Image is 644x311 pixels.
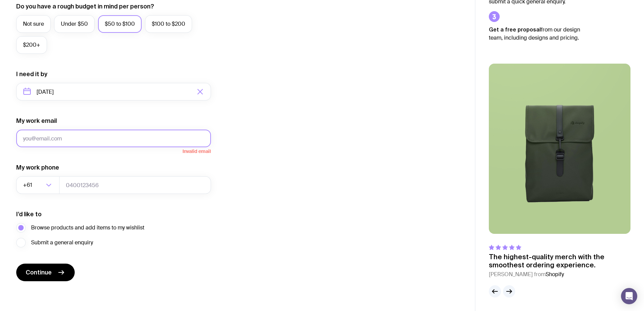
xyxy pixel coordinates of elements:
div: Search for option [16,176,59,194]
label: I’d like to [16,210,42,218]
label: $100 to $200 [145,15,192,33]
div: Open Intercom Messenger [621,288,637,304]
strong: Get a free proposal [489,26,541,32]
label: Under $50 [54,15,95,33]
input: Select a target date [16,83,211,101]
span: Shopify [546,271,564,278]
button: Continue [16,264,75,281]
p: The highest-quality merch with the smoothest ordering experience. [489,253,630,269]
label: $50 to $100 [98,15,142,33]
label: My work email [16,117,57,125]
span: Invalid email [16,147,211,154]
span: Submit a general enquiry [31,239,93,247]
input: 0400123456 [59,176,211,194]
span: +61 [23,176,33,194]
label: Not sure [16,15,51,33]
p: from our design team, including designs and pricing. [489,25,590,42]
label: $200+ [16,36,47,54]
span: Browse products and add items to my wishlist [31,224,144,232]
cite: [PERSON_NAME] from [489,270,630,279]
span: Continue [26,268,52,276]
input: you@email.com [16,130,211,147]
label: My work phone [16,163,59,172]
label: Do you have a rough budget in mind per person? [16,2,154,10]
label: I need it by [16,70,47,78]
input: Search for option [33,176,44,194]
